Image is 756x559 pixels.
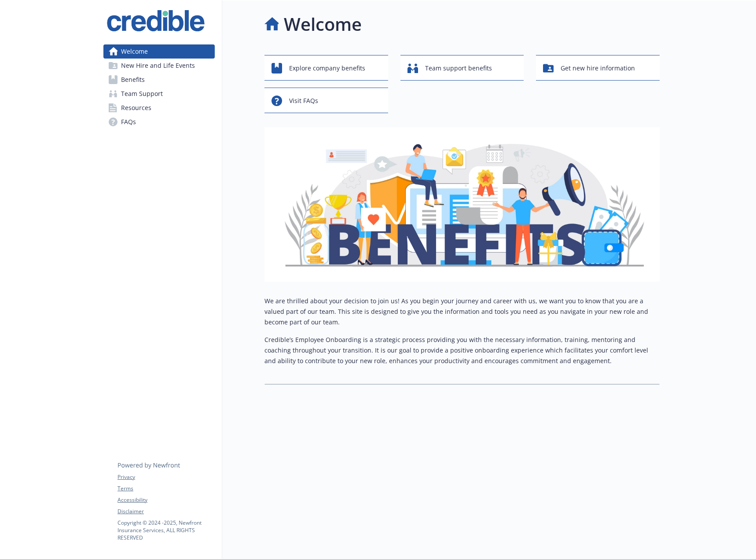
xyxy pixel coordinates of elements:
span: Explore company benefits [289,60,365,77]
span: Get new hire information [561,60,635,77]
a: Welcome [103,44,215,59]
h1: Welcome [284,11,362,37]
img: overview page banner [264,127,660,282]
a: New Hire and Life Events [103,59,215,73]
span: Welcome [121,44,148,59]
a: Privacy [117,473,214,481]
p: We are thrilled about your decision to join us! As you begin your journey and career with us, we ... [264,296,660,327]
a: Team Support [103,87,215,101]
span: FAQs [121,115,136,129]
button: Visit FAQs [264,88,388,113]
a: FAQs [103,115,215,129]
a: Benefits [103,73,215,87]
button: Get new hire information [536,55,660,81]
span: Visit FAQs [289,92,318,109]
button: Explore company benefits [264,55,388,81]
span: Benefits [121,73,145,87]
a: Terms [117,485,214,493]
button: Team support benefits [400,55,524,81]
span: Team support benefits [425,60,492,77]
span: Resources [121,101,151,115]
span: Team Support [121,87,163,101]
a: Accessibility [117,496,214,504]
span: New Hire and Life Events [121,59,195,73]
a: Disclaimer [117,508,214,515]
a: Resources [103,101,215,115]
p: Copyright © 2024 - 2025 , Newfront Insurance Services, ALL RIGHTS RESERVED [117,519,214,541]
p: Credible’s Employee Onboarding is a strategic process providing you with the necessary informatio... [264,335,660,366]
